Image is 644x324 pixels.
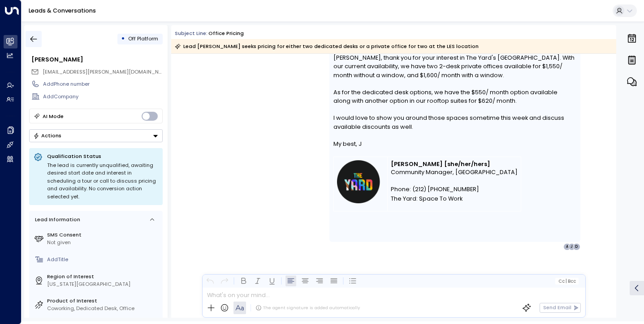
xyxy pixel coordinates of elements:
div: office pricing [208,30,244,37]
a: Leads & Conversations [29,7,96,14]
p: Qualification Status [47,153,158,160]
img: AIorK4xEUP9BnAH0HAV2AH7MWnZoYIuNPofXH_AvaDDJ-3rc08f8cFkh34db4BxSLkqcoVNh8WRIZQy7mEk7 [337,160,380,203]
span: Subject Line: [175,30,207,37]
button: Undo [204,276,215,286]
span: Community Manager, [GEOGRAPHIC_DATA] [391,168,518,176]
div: Actions [33,132,61,139]
div: Coworking, Dedicated Desk, Office [47,305,160,312]
div: Button group with a nested menu [29,129,163,142]
button: Redo [219,276,229,286]
div: I would love to show you around those spaces sometime this week and discuss available discounts a... [333,114,576,131]
button: Cc|Bcc [555,278,579,285]
span: Cc Bcc [558,279,575,284]
div: AddTitle [47,256,160,263]
div: [PERSON_NAME] [31,55,162,64]
div: [PERSON_NAME], thank you for your interest in The Yard's [GEOGRAPHIC_DATA]. With our current avai... [333,53,576,79]
div: AI Mode [43,112,64,121]
span: Phone: (212) [PHONE_NUMBER] [391,185,479,193]
label: SMS Consent [47,231,160,239]
span: [PERSON_NAME] [she/her/hers] [391,160,490,168]
div: The agent signature is added automatically [255,305,360,311]
span: Off Platform [128,35,158,42]
div: The lead is currently unqualified, awaiting desired start date and interest in scheduling a tour ... [47,162,158,201]
span: [EMAIL_ADDRESS][PERSON_NAME][DOMAIN_NAME] [43,68,171,75]
div: Lead Information [32,216,80,223]
a: The Yard: Space To Work [391,194,462,204]
div: As for the dedicated desk options, we have the $550/ month option available along with another op... [333,88,576,105]
div: [US_STATE][GEOGRAPHIC_DATA] [47,280,160,288]
div: • [121,32,125,45]
div: J [568,243,575,250]
label: Region of Interest [47,273,160,280]
button: Actions [29,129,163,142]
span: | [565,279,566,284]
div: Lead [PERSON_NAME] seeks pricing for either two dedicated desks or a private office for two at th... [175,42,479,51]
label: Product of Interest [47,297,160,305]
div: AddPhone number [43,80,162,88]
div: Not given [47,239,160,246]
div: AddCompany [43,93,162,101]
span: ariel.p.langer@gmail.com [43,68,163,76]
div: D [573,243,580,250]
div: A [563,243,571,250]
div: My best, J [333,140,576,148]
